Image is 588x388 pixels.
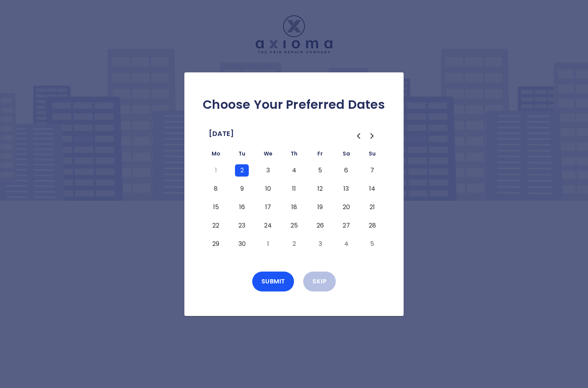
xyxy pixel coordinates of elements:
button: Wednesday, September 10th, 2025 [261,183,275,195]
th: Sunday [359,149,385,161]
button: Thursday, September 25th, 2025 [287,219,301,232]
button: Friday, September 5th, 2025 [313,164,327,177]
button: Wednesday, September 24th, 2025 [261,219,275,232]
span: [DATE] [209,128,234,140]
button: Sunday, September 7th, 2025 [365,164,379,177]
button: Monday, September 15th, 2025 [209,201,223,213]
button: Thursday, September 18th, 2025 [287,201,301,213]
th: Friday [307,149,333,161]
button: Tuesday, September 30th, 2025 [235,238,249,250]
h2: Choose Your Preferred Dates [197,97,391,112]
button: Submit [252,272,294,291]
button: Wednesday, September 17th, 2025 [261,201,275,213]
button: Friday, September 12th, 2025 [313,183,327,195]
button: Sunday, September 28th, 2025 [365,219,379,232]
button: Wednesday, October 1st, 2025 [261,238,275,250]
button: Saturday, September 13th, 2025 [339,183,353,195]
button: Tuesday, September 2nd, 2025, selected [235,164,249,177]
button: Tuesday, September 9th, 2025 [235,183,249,195]
button: Tuesday, September 23rd, 2025 [235,219,249,232]
button: Thursday, October 2nd, 2025 [287,238,301,250]
th: Wednesday [255,149,281,161]
button: Saturday, October 4th, 2025 [339,238,353,250]
button: Saturday, September 27th, 2025 [339,219,353,232]
img: Logo [256,15,332,53]
button: Skip [303,272,336,291]
button: Saturday, September 20th, 2025 [339,201,353,213]
button: Tuesday, September 16th, 2025 [235,201,249,213]
button: Monday, September 8th, 2025 [209,183,223,195]
button: Go to the Previous Month [351,129,365,143]
button: Monday, September 1st, 2025 [209,164,223,177]
th: Thursday [281,149,307,161]
table: September 2025 [203,149,385,253]
button: Thursday, September 4th, 2025 [287,164,301,177]
button: Monday, September 29th, 2025 [209,238,223,250]
button: Go to the Next Month [365,129,379,143]
button: Friday, September 19th, 2025 [313,201,327,213]
button: Friday, October 3rd, 2025 [313,238,327,250]
th: Saturday [333,149,359,161]
button: Sunday, September 14th, 2025 [365,183,379,195]
button: Thursday, September 11th, 2025 [287,183,301,195]
th: Monday [203,149,229,161]
th: Tuesday [229,149,255,161]
button: Wednesday, September 3rd, 2025 [261,164,275,177]
button: Sunday, September 21st, 2025 [365,201,379,213]
button: Friday, September 26th, 2025 [313,219,327,232]
button: Sunday, October 5th, 2025 [365,238,379,250]
button: Monday, September 22nd, 2025 [209,219,223,232]
button: Saturday, September 6th, 2025 [339,164,353,177]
